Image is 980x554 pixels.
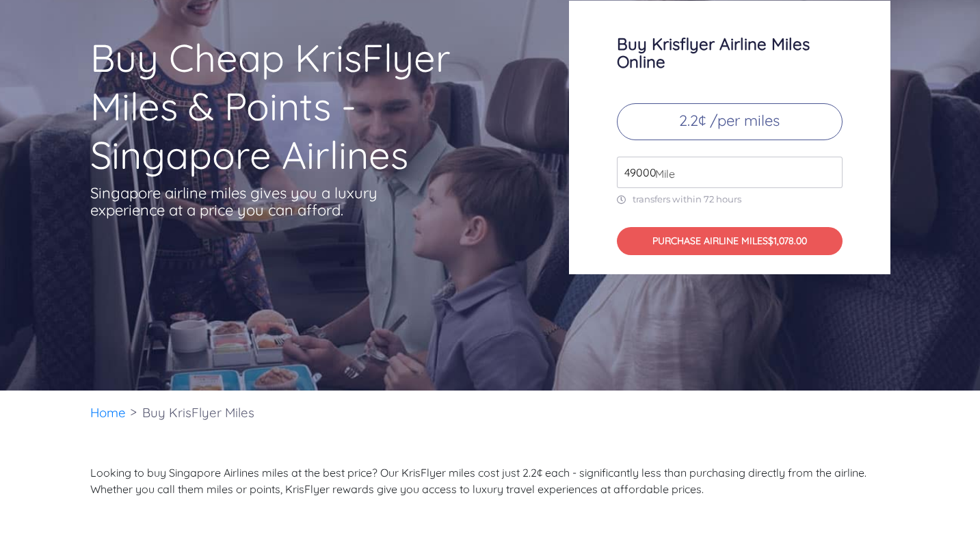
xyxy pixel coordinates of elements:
[90,185,398,219] p: Singapore airline miles gives you a luxury experience at a price you can afford.
[617,103,843,140] p: 2.2¢ /per miles
[90,404,126,421] a: Home
[90,34,516,179] h1: Buy Cheap KrisFlyer Miles & Points - Singapore Airlines
[617,35,843,70] h3: Buy Krisflyer Airline Miles Online
[617,194,843,205] p: transfers within 72 hours
[135,391,261,435] li: Buy KrisFlyer Miles
[617,227,843,255] button: PURCHASE AIRLINE MILES$1,078.00
[768,235,807,247] span: $1,078.00
[90,464,890,497] p: Looking to buy Singapore Airlines miles at the best price? Our KrisFlyer miles cost just 2.2¢ eac...
[648,166,675,182] span: Mile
